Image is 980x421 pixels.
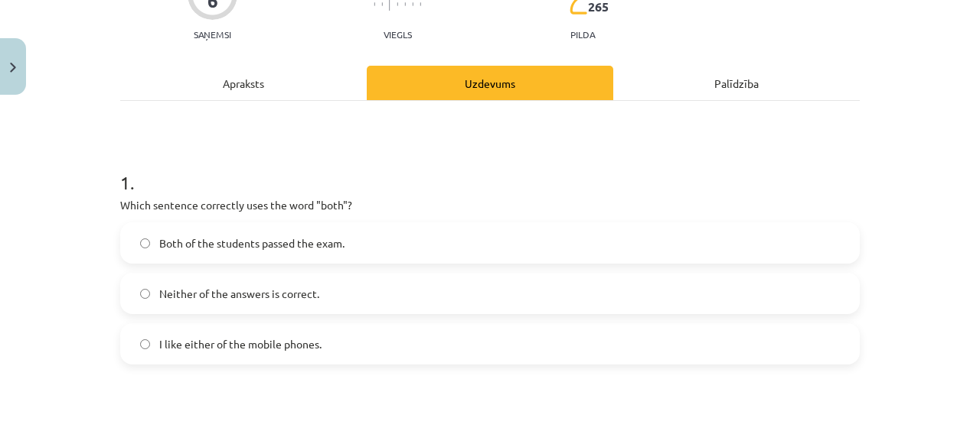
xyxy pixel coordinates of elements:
div: Palīdzība [613,66,860,100]
img: icon-short-line-57e1e144782c952c97e751825c79c345078a6d821885a25fce030b3d8c18986b.svg [420,2,421,6]
p: pilda [570,29,595,40]
p: Which sentence correctly uses the word "both"? [120,197,860,213]
div: Uzdevums [367,66,613,100]
input: Both of the students passed the exam. [140,238,150,248]
span: I like either of the mobile phones. [159,336,322,352]
img: icon-short-line-57e1e144782c952c97e751825c79c345078a6d821885a25fce030b3d8c18986b.svg [381,2,383,6]
h1: 1 . [120,145,860,193]
img: icon-short-line-57e1e144782c952c97e751825c79c345078a6d821885a25fce030b3d8c18986b.svg [374,2,375,6]
input: I like either of the mobile phones. [140,339,150,349]
img: icon-short-line-57e1e144782c952c97e751825c79c345078a6d821885a25fce030b3d8c18986b.svg [397,2,398,6]
p: Saņemsi [188,29,237,40]
span: Both of the students passed the exam. [159,235,345,251]
div: Apraksts [120,66,367,100]
img: icon-short-line-57e1e144782c952c97e751825c79c345078a6d821885a25fce030b3d8c18986b.svg [404,2,406,6]
span: Neither of the answers is correct. [159,286,319,302]
input: Neither of the answers is correct. [140,289,150,299]
img: icon-close-lesson-0947bae3869378f0d4975bcd49f059093ad1ed9edebbc8119c70593378902aed.svg [10,63,16,73]
p: Viegls [384,29,412,40]
img: icon-short-line-57e1e144782c952c97e751825c79c345078a6d821885a25fce030b3d8c18986b.svg [412,2,413,6]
